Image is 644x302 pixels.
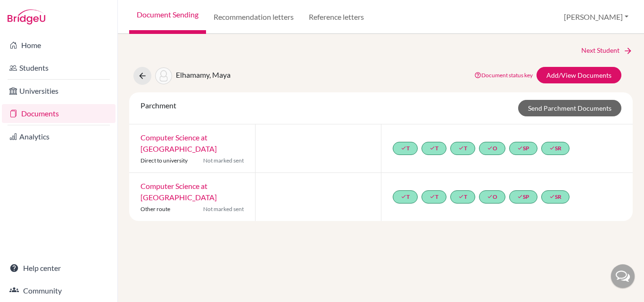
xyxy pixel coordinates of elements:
a: doneT [393,190,418,204]
a: Help center [2,259,116,278]
i: done [549,194,555,199]
span: Parchment [140,101,176,110]
i: done [517,194,523,199]
a: Add/View Documents [537,67,621,83]
i: done [458,145,464,151]
i: done [401,145,406,151]
img: Bridge-U [8,9,45,24]
span: Not marked sent [203,205,244,213]
a: doneSP [509,142,537,155]
span: Help [21,7,41,15]
i: done [458,194,464,199]
a: Community [2,281,116,300]
a: doneO [479,190,505,204]
i: done [549,145,555,151]
a: doneSR [541,142,570,155]
button: [PERSON_NAME] [560,8,633,26]
span: Not marked sent [203,156,244,165]
a: doneT [421,142,446,155]
a: doneSR [541,190,570,204]
i: done [517,145,523,151]
a: Students [2,58,116,77]
i: done [487,194,493,199]
i: done [401,194,406,199]
a: doneO [479,142,505,155]
a: doneT [450,190,475,204]
i: done [429,145,435,151]
i: done [429,194,435,199]
a: Documents [2,104,116,123]
span: Elhamamy, Maya [176,70,231,79]
a: Next Student [581,45,633,56]
span: Direct to university [140,157,188,164]
a: Home [2,36,116,55]
a: doneT [450,142,475,155]
i: done [487,145,493,151]
a: doneT [393,142,418,155]
a: Send Parchment Documents [518,100,621,116]
a: Computer Science at [GEOGRAPHIC_DATA] [140,181,217,202]
a: Universities [2,82,116,100]
a: doneT [421,190,446,204]
a: Document status key [474,72,533,79]
span: Other route [140,205,170,212]
a: Computer Science at [GEOGRAPHIC_DATA] [140,133,217,153]
a: doneSP [509,190,537,204]
a: Analytics [2,127,116,146]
